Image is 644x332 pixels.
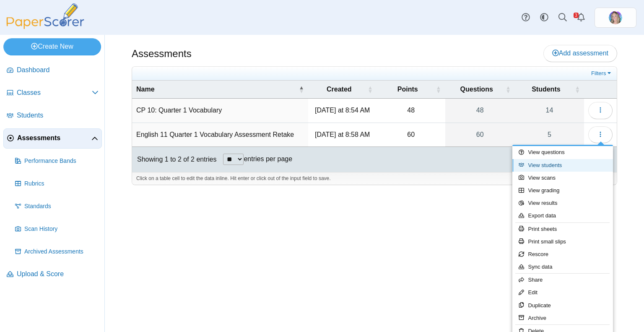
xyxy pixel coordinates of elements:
time: Sep 30, 2025 at 8:54 AM [315,107,370,114]
a: View questions [512,146,613,159]
a: Share [512,274,613,286]
span: Points [381,85,434,94]
a: Dashboard [3,60,102,81]
span: Sara Williams [609,11,622,24]
span: Scan History [24,225,99,233]
span: Classes [17,88,92,97]
span: Students [519,85,573,94]
span: Performance Bands [24,157,99,165]
a: View scans [512,172,613,184]
a: Archive [512,312,613,324]
a: Archived Assessments [12,242,102,262]
a: View grading [512,184,613,197]
a: Rescore [512,248,613,261]
a: Assessments [3,128,102,149]
a: 5 [515,123,584,146]
a: Print small slips [512,235,613,248]
span: Students [17,111,99,120]
span: Upload & Score [17,269,99,279]
a: Upload & Score [3,264,102,285]
td: 48 [377,99,445,123]
div: Click on a table cell to edit the data inline. Hit enter or click out of the input field to save. [132,172,617,185]
a: 14 [515,99,584,122]
div: Showing 1 to 2 of 2 entries [132,147,216,172]
h1: Assessments [132,47,192,61]
a: 48 [445,99,515,122]
a: Performance Bands [12,151,102,171]
td: English 11 Quarter 1 Vocabulary Assessment Retake [132,123,308,147]
img: PaperScorer [3,3,87,29]
td: 60 [377,123,445,147]
a: Rubrics [12,174,102,194]
td: CP 10: Quarter 1 Vocabulary [132,99,308,123]
label: entries per page [244,155,292,162]
a: Edit [512,286,613,299]
a: View results [512,197,613,209]
a: Create New [3,38,101,55]
a: PaperScorer [3,23,87,30]
a: Standards [12,196,102,217]
a: Sync data [512,261,613,273]
a: Scan History [12,219,102,239]
span: Standards [24,202,99,211]
span: Created [312,85,366,94]
span: Points : Activate to sort [436,85,441,94]
a: Filters [589,69,615,78]
a: Add assessment [543,45,617,62]
a: Duplicate [512,299,613,312]
span: Created : Activate to sort [368,85,373,94]
span: Name [136,85,297,94]
a: Students [3,106,102,126]
span: Rubrics [24,180,99,188]
span: Dashboard [17,65,99,75]
span: Questions : Activate to sort [506,85,511,94]
a: Print sheets [512,223,613,235]
img: ps.v2M9Ba2uJqV0smYq [609,11,622,24]
span: Archived Assessments [24,248,99,256]
a: View students [512,159,613,172]
a: Export data [512,209,613,222]
span: Add assessment [552,50,608,57]
span: Name : Activate to invert sorting [299,85,304,94]
a: ps.v2M9Ba2uJqV0smYq [595,8,636,28]
time: Sep 30, 2025 at 8:58 AM [315,131,370,138]
span: Assessments [17,133,91,143]
span: Students : Activate to sort [575,85,580,94]
a: 60 [445,123,515,146]
a: Alerts [572,8,590,27]
span: Questions [449,85,504,94]
a: Classes [3,83,102,103]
